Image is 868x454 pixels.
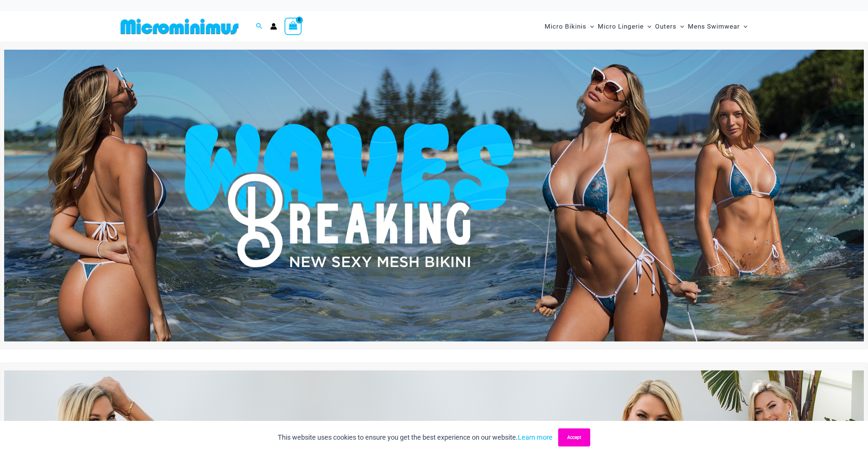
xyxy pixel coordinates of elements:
a: Micro BikinisMenu ToggleMenu Toggle [543,15,596,38]
span: Micro Lingerie [598,17,644,36]
span: Menu Toggle [740,17,747,36]
img: MM SHOP LOGO FLAT [118,18,242,35]
button: Accept [558,428,590,446]
a: Mens SwimwearMenu ToggleMenu Toggle [686,15,749,38]
span: Menu Toggle [586,17,594,36]
a: View Shopping Cart, empty [285,18,302,35]
span: Menu Toggle [677,17,684,36]
img: Waves Breaking Ocean Bikini Pack [4,50,864,341]
nav: Site Navigation [542,14,751,39]
a: Search icon link [256,22,263,31]
span: Micro Bikinis [545,17,586,36]
a: OutersMenu ToggleMenu Toggle [653,15,686,38]
p: This website uses cookies to ensure you get the best experience on our website. [278,432,553,443]
span: Mens Swimwear [688,17,740,36]
a: Learn more [518,433,553,441]
a: Micro LingerieMenu ToggleMenu Toggle [596,15,653,38]
a: Account icon link [270,23,277,30]
span: Menu Toggle [644,17,651,36]
span: Outers [655,17,677,36]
